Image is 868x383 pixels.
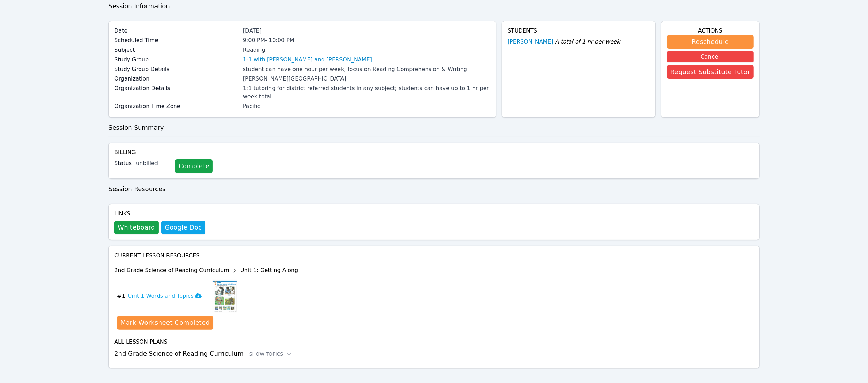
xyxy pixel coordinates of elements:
[508,38,553,46] a: [PERSON_NAME]
[136,159,170,168] div: unbilled
[114,159,132,168] label: Status
[114,27,239,35] label: Date
[508,27,650,35] h4: Students
[213,279,237,313] img: Unit 1 Words and Topics
[114,84,239,92] label: Organization Details
[243,65,490,73] div: student can have one hour per week; focus on Reading Comprehension & Writing
[243,36,490,45] div: 9:00 PM - 10:00 PM
[243,102,490,110] div: Pacific
[114,55,239,64] label: Study Group
[114,46,239,54] label: Subject
[114,349,754,358] h3: 2nd Grade Science of Reading Curriculum
[128,292,202,300] h3: Unit 1 Words and Topics
[667,27,754,35] h4: Actions
[114,221,159,234] button: Whiteboard
[114,265,298,276] div: 2nd Grade Science of Reading Curriculum Unit 1: Getting Along
[243,84,490,101] div: 1:1 tutoring for district referred students in any subject; students can have up to 1 hr per week...
[249,350,293,357] button: Show Topics
[108,123,760,133] h3: Session Summary
[667,51,754,62] button: Cancel
[114,210,205,218] h4: Links
[120,318,210,328] div: Mark Worksheet Completed
[243,75,490,83] div: [PERSON_NAME][GEOGRAPHIC_DATA]
[175,159,213,173] a: Complete
[243,55,372,64] a: 1-1 with [PERSON_NAME] and [PERSON_NAME]
[667,35,754,49] button: Reschedule
[108,184,760,194] h3: Session Resources
[114,251,754,260] h4: Current Lesson Resources
[108,1,760,11] h3: Session Information
[553,38,620,45] span: - A total of 1 hr per week
[117,279,207,313] button: #1Unit 1 Words and Topics
[114,338,754,346] h4: All Lesson Plans
[243,27,490,35] div: [DATE]
[114,65,239,73] label: Study Group Details
[161,221,205,234] a: Google Doc
[114,75,239,83] label: Organization
[114,102,239,110] label: Organization Time Zone
[667,65,754,79] button: Request Substitute Tutor
[114,36,239,45] label: Scheduled Time
[114,148,754,157] h4: Billing
[243,46,490,54] div: Reading
[117,292,125,300] span: # 1
[117,316,213,330] button: Mark Worksheet Completed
